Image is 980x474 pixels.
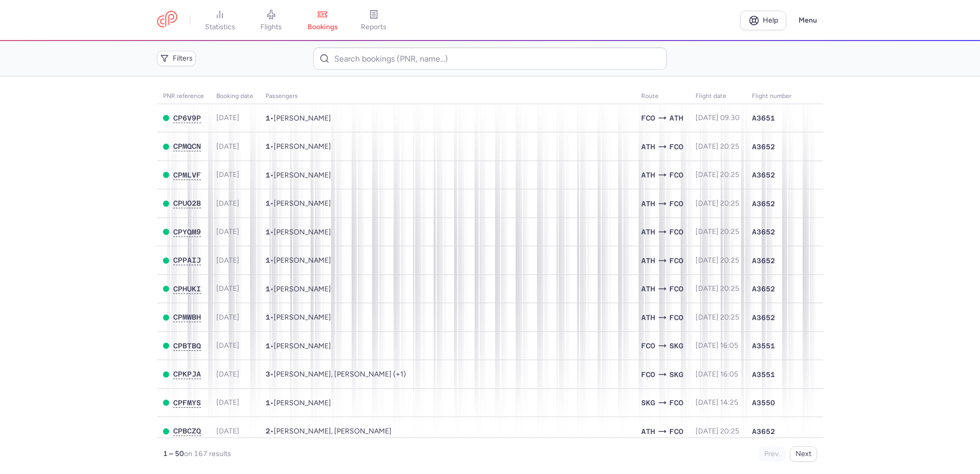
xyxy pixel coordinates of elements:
span: [DATE] 20:25 [696,142,739,151]
span: SKG [669,369,683,380]
span: A3652 [752,142,775,152]
span: CPFMYS [173,399,201,407]
span: ATH [641,169,655,181]
span: 1 [266,342,270,350]
span: 1 [266,228,270,236]
span: A3652 [752,227,775,237]
span: 1 [266,256,270,264]
button: Filters [157,51,196,66]
span: ATH [641,312,655,323]
span: Sofia ZANUZZI [274,228,331,236]
span: CPUO2B [173,199,201,207]
span: Pati MAGOMEDOVA [274,256,331,265]
span: Simone ATTIAS [274,285,331,293]
button: CPBTBQ [173,342,201,350]
th: Booking date [210,89,259,104]
span: FCO [669,397,683,408]
span: [DATE] [216,284,239,293]
span: FCO [641,340,655,351]
span: Help [763,16,778,24]
span: reports [361,23,386,32]
span: 1 [266,171,270,179]
span: CPMLVF [173,171,201,179]
button: Menu [792,11,823,30]
input: Search bookings (PNR, name...) [313,47,666,70]
span: • [266,427,392,436]
span: [DATE] [216,313,239,322]
span: [DATE] 20:25 [696,284,739,293]
button: Prev. [759,446,786,462]
span: 1 [266,199,270,207]
a: statistics [194,9,246,32]
span: CPYQM9 [173,228,201,236]
span: • [266,313,331,322]
a: CitizenPlane red outlined logo [157,11,177,30]
span: A3652 [752,426,775,437]
span: [DATE] [216,398,239,407]
span: [DATE] [216,199,239,208]
span: [DATE] 20:25 [696,256,739,265]
span: [DATE] [216,170,239,179]
span: Daria DIXON [274,199,331,208]
span: FCO [669,169,683,181]
span: • [266,228,331,236]
span: • [266,142,331,151]
th: PNR reference [157,89,210,104]
a: bookings [297,9,348,32]
span: A3652 [752,199,775,209]
button: CPYQM9 [173,228,201,236]
span: 1 [266,142,270,150]
span: Filters [173,54,193,63]
span: • [266,199,331,208]
span: A3651 [752,113,775,123]
span: ATH [641,255,655,266]
span: [DATE] 16:05 [696,370,738,379]
span: [DATE] [216,256,239,265]
span: Gabriele MATRAXIA [274,142,331,151]
span: [DATE] 20:25 [696,427,739,436]
span: CPPAIJ [173,256,201,264]
span: [DATE] 16:05 [696,341,738,350]
span: ATH [641,426,655,437]
span: A3652 [752,170,775,180]
span: on 167 results [184,449,231,458]
span: ATH [641,226,655,238]
span: [DATE] [216,227,239,236]
th: Flight number [746,89,798,104]
button: CPFMYS [173,399,201,407]
span: ATH [641,141,655,152]
span: A3652 [752,255,775,266]
span: flights [260,23,282,32]
span: FCO [669,312,683,323]
span: 3 [266,370,270,378]
span: CPKPJA [173,370,201,378]
span: • [266,256,331,265]
span: A3652 [752,312,775,323]
button: CPHUKI [173,285,201,293]
span: [DATE] [216,427,239,436]
span: FCO [669,426,683,437]
span: Dafiny ROSSI [274,114,331,123]
span: • [266,370,406,379]
strong: 1 – 50 [163,449,184,458]
span: Anna NAZOU [274,313,331,322]
span: A3551 [752,341,775,351]
span: CPBCZQ [173,427,201,435]
span: FCO [669,226,683,238]
span: 1 [266,399,270,407]
button: CPUO2B [173,199,201,208]
span: Valeria ARNALDI, Matteo DI STEFANO [274,427,392,436]
button: CPKPJA [173,370,201,379]
span: Dana FERRARA [274,171,331,180]
span: [DATE] 14:25 [696,398,738,407]
th: Route [635,89,689,104]
span: • [266,342,331,350]
span: • [266,399,331,407]
button: CPMWBH [173,313,201,322]
a: Help [740,11,786,30]
span: FCO [669,283,683,294]
button: Next [790,446,817,462]
span: 1 [266,114,270,122]
span: Dimitrios KAPLANIS [274,399,331,407]
span: Androniki PAPATHANASI [274,342,331,350]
